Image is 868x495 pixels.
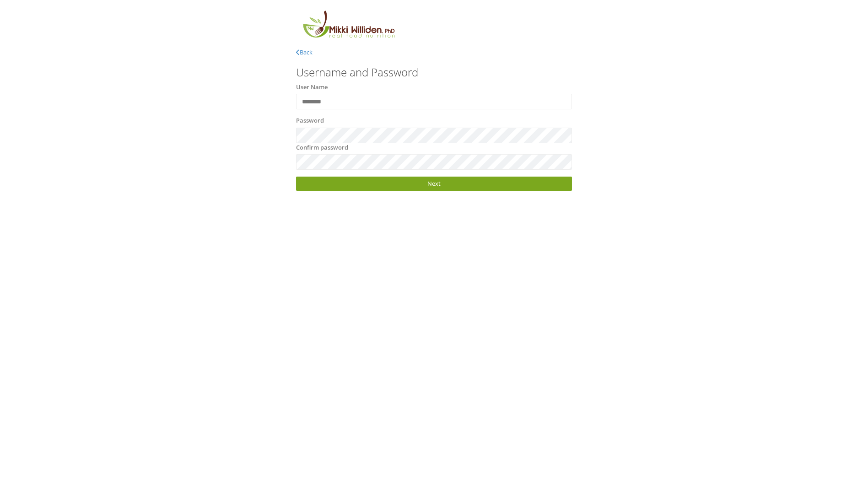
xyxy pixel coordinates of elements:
h3: Username and Password [296,66,571,78]
img: MikkiLogoMain.png [296,9,400,43]
label: User Name [296,83,328,92]
a: Back [296,48,313,56]
label: Confirm password [296,143,348,152]
label: Password [296,116,324,125]
a: Next [296,177,571,191]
